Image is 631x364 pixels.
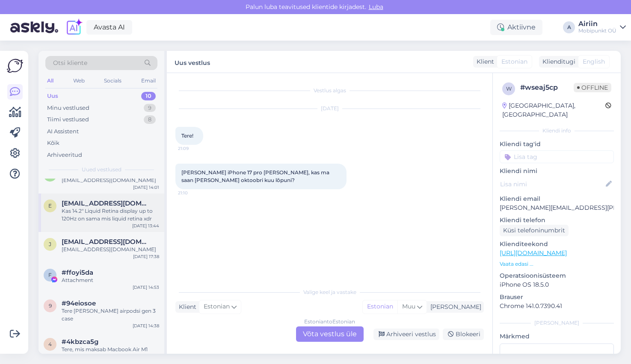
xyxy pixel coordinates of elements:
[502,101,605,119] div: [GEOGRAPHIC_DATA], [GEOGRAPHIC_DATA]
[500,150,614,163] input: Lisa tag
[583,57,605,66] span: English
[500,225,569,236] div: Küsi telefoninumbrit
[296,326,364,342] div: Võta vestlus üle
[53,59,87,68] span: Otsi kliente
[62,207,159,223] div: Kas 14.2" Liquid Retina display up to 120Hz on sama mis liquid retina xdr
[506,85,512,92] span: w
[178,190,210,196] span: 21:10
[578,21,626,34] a: AiriinMobipunkt OÜ
[443,329,484,340] div: Blokeeri
[175,288,484,296] div: Valige keel ja vastake
[501,57,527,66] span: Estonian
[47,127,79,136] div: AI Assistent
[373,329,439,340] div: Arhiveeri vestlus
[62,176,159,184] div: [EMAIL_ADDRESS][DOMAIN_NAME]
[62,299,96,307] span: #94eiosoe
[500,319,614,327] div: [PERSON_NAME]
[175,302,196,311] div: Klient
[500,240,614,249] p: Klienditeekond
[574,83,611,92] span: Offline
[402,302,415,310] span: Muu
[62,238,151,246] span: juri.sokolov1961@gmail.com
[578,21,616,27] div: Airiin
[500,332,614,341] p: Märkmed
[65,18,83,36] img: explore-ai
[133,323,159,329] div: [DATE] 14:38
[102,75,123,86] div: Socials
[500,203,614,212] p: [PERSON_NAME][EMAIL_ADDRESS][PERSON_NAME][DOMAIN_NAME]
[82,166,121,173] span: Uued vestlused
[139,75,157,86] div: Email
[578,27,616,34] div: Mobipunkt OÜ
[181,132,193,139] span: Tere!
[175,87,484,94] div: Vestlus algas
[427,302,481,311] div: [PERSON_NAME]
[490,20,542,35] div: Aktiivne
[49,241,51,247] span: j
[133,284,159,291] div: [DATE] 14:53
[500,249,567,257] a: [URL][DOMAIN_NAME]
[500,271,614,280] p: Operatsioonisüsteem
[133,184,159,191] div: [DATE] 14:01
[62,246,159,253] div: [EMAIL_ADDRESS][DOMAIN_NAME]
[500,293,614,302] p: Brauser
[62,338,98,346] span: #4kbzca5g
[500,167,614,176] p: Kliendi nimi
[133,253,159,260] div: [DATE] 17:38
[473,57,494,66] div: Klient
[563,21,575,33] div: A
[500,127,614,135] div: Kliendi info
[500,216,614,225] p: Kliendi telefon
[45,75,55,86] div: All
[132,223,159,229] div: [DATE] 13:44
[500,280,614,289] p: iPhone OS 18.5.0
[49,302,52,309] span: 9
[500,194,614,203] p: Kliendi email
[47,139,59,147] div: Kõik
[304,318,355,326] div: Estonian to Estonian
[48,341,52,347] span: 4
[62,346,159,361] div: Tere, mis maksab Macbook Air M1 trackpadi vahetus?
[144,104,156,112] div: 9
[71,75,86,86] div: Web
[62,269,93,276] span: #ffoyi5da
[175,105,484,112] div: [DATE]
[47,115,89,124] div: Tiimi vestlused
[500,179,604,189] input: Lisa nimi
[62,200,151,207] span: eero.druus@gmail.com
[47,92,58,100] div: Uus
[175,56,210,68] label: Uus vestlus
[500,260,614,268] p: Vaata edasi ...
[48,203,52,209] span: e
[181,169,331,183] span: [PERSON_NAME] iPhone 17 pro [PERSON_NAME], kas ma saan [PERSON_NAME] oktoobri kuu lõpuni?
[62,276,159,284] div: Attachment
[7,58,23,74] img: Askly Logo
[141,92,156,100] div: 10
[500,302,614,311] p: Chrome 141.0.7390.41
[539,57,575,66] div: Klienditugi
[47,151,82,159] div: Arhiveeritud
[366,3,386,11] span: Luba
[520,82,574,93] div: # wseaj5cp
[178,145,210,152] span: 21:09
[500,140,614,149] p: Kliendi tag'id
[62,307,159,323] div: Tere [PERSON_NAME] airpodsi gen 3 case
[363,300,397,313] div: Estonian
[144,115,156,124] div: 8
[86,20,132,35] a: Avasta AI
[47,104,89,112] div: Minu vestlused
[48,272,52,278] span: f
[204,302,230,311] span: Estonian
